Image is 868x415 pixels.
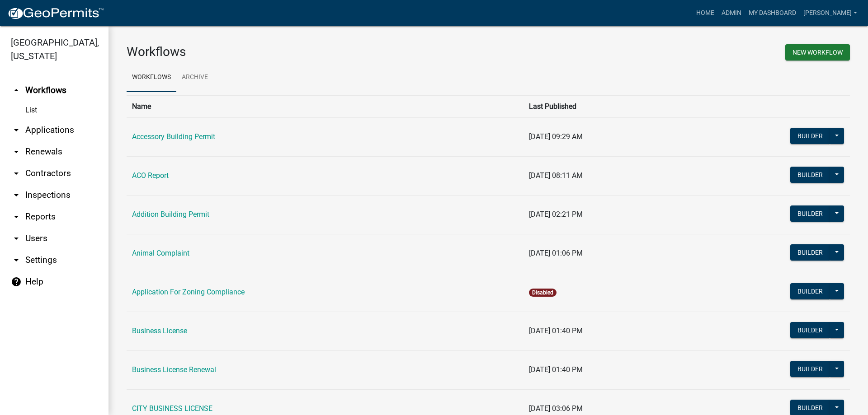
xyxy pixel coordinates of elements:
[11,85,22,96] i: arrow_drop_up
[11,276,22,287] i: help
[790,361,830,377] button: Builder
[529,132,583,141] span: [DATE] 09:29 AM
[132,326,187,335] a: Business License
[132,132,215,141] a: Accessory Building Permit
[800,5,861,22] a: [PERSON_NAME]
[11,255,22,266] i: arrow_drop_down
[529,210,583,219] span: [DATE] 02:21 PM
[785,44,850,61] button: New Workflow
[176,63,213,92] a: Archive
[790,167,830,183] button: Builder
[529,404,583,413] span: [DATE] 03:06 PM
[127,95,524,117] th: Name
[529,249,583,257] span: [DATE] 01:06 PM
[524,95,686,117] th: Last Published
[529,326,583,335] span: [DATE] 01:40 PM
[132,249,189,257] a: Animal Complaint
[790,205,830,222] button: Builder
[11,233,22,244] i: arrow_drop_down
[11,125,22,135] i: arrow_drop_down
[132,365,216,374] a: Business License Renewal
[693,5,718,22] a: Home
[132,288,245,296] a: Application For Zoning Compliance
[529,289,557,297] span: Disabled
[790,244,830,261] button: Builder
[132,171,169,180] a: ACO Report
[11,146,22,157] i: arrow_drop_down
[745,5,800,22] a: My Dashboard
[529,365,583,374] span: [DATE] 01:40 PM
[11,211,22,222] i: arrow_drop_down
[132,404,212,413] a: CITY BUSINESS LICENSE
[790,128,830,144] button: Builder
[132,210,209,219] a: Addition Building Permit
[11,190,22,201] i: arrow_drop_down
[127,44,481,60] h3: Workflows
[127,63,176,92] a: Workflows
[11,168,22,179] i: arrow_drop_down
[529,171,583,180] span: [DATE] 08:11 AM
[790,283,830,299] button: Builder
[790,322,830,338] button: Builder
[718,5,745,22] a: Admin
